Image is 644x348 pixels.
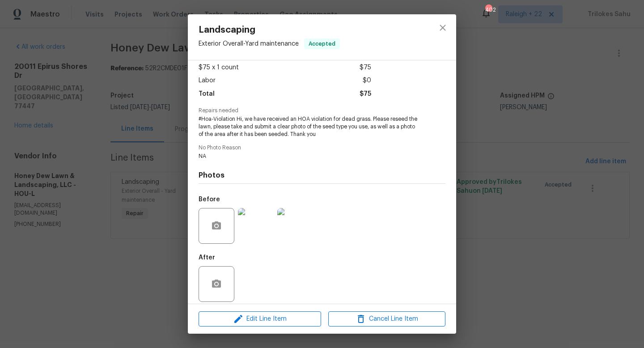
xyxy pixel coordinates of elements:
[199,74,216,87] span: Labor
[199,171,445,180] h4: Photos
[199,88,215,101] span: Total
[199,61,239,74] span: $75 x 1 count
[199,115,421,138] span: #Hoa-Violation Hi, we have received an HOA violation for dead grass. Please reseed the lawn, plea...
[432,17,453,38] button: close
[328,311,445,327] button: Cancel Line Item
[199,41,299,47] span: Exterior Overall - Yard maintenance
[201,314,318,325] span: Edit Line Item
[331,314,443,325] span: Cancel Line Item
[305,39,339,48] span: Accepted
[360,88,371,101] span: $75
[360,61,371,74] span: $75
[199,145,445,151] span: No Photo Reason
[199,153,421,160] span: NA
[199,255,215,261] h5: After
[199,25,340,35] span: Landscaping
[199,311,321,327] button: Edit Line Item
[363,74,371,87] span: $0
[199,108,445,114] span: Repairs needed
[485,5,491,14] div: 402
[199,196,220,203] h5: Before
